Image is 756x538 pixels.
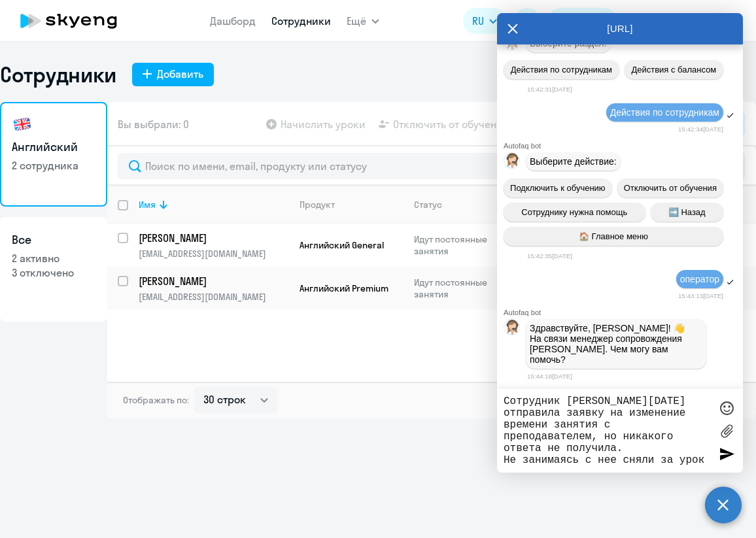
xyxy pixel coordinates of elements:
button: Отключить от обучения [617,178,723,197]
div: Имя [139,199,288,210]
p: [PERSON_NAME] [139,231,286,245]
button: Подключить к обучению [504,178,612,197]
time: 15:44:18[DATE] [527,373,572,380]
span: 🏠 Главное меню [579,231,648,241]
span: RU [472,13,484,29]
img: bot avatar [504,153,521,172]
p: [EMAIL_ADDRESS][DOMAIN_NAME] [139,291,288,303]
div: Autofaq bot [504,142,743,150]
span: Действия по сотрудникам [610,107,719,118]
p: [PERSON_NAME] [139,274,286,288]
time: 15:43:13[DATE] [678,292,723,299]
span: Отключить от обучения [624,183,717,193]
button: Сотруднику нужна помощь [504,203,645,222]
div: Имя [139,199,156,210]
div: Добавить [157,66,203,82]
textarea: Сотрудник [PERSON_NAME][DATE] отправила заявку на изменение времени занятия с преподавателем, но ... [504,395,710,466]
span: Действия по сотрудникам [511,65,612,75]
span: Отображать по: [123,394,189,406]
button: Действия по сотрудникам [504,60,619,79]
span: Вы выбрали: 0 [118,116,189,132]
span: ➡️ Назад [668,207,706,217]
img: bot avatar [504,320,521,339]
span: Сотруднику нужна помощь [521,207,627,217]
button: #2033, СКАЙВЭЙ, ООО [625,5,745,37]
time: 15:42:35[DATE] [527,252,572,260]
button: RU [463,8,506,34]
a: [PERSON_NAME] [139,231,288,245]
div: Продукт [300,199,335,210]
p: Идут постоянные занятия [414,277,504,300]
a: Сотрудники [271,14,331,27]
a: Дашборд [210,14,256,27]
button: ➡️ Назад [651,203,724,222]
div: Autofaq bot [504,309,743,316]
p: 3 отключено [12,265,95,280]
button: 🏠 Главное меню [504,227,723,246]
h3: Английский [12,139,95,156]
input: Поиск по имени, email, продукту или статусу [118,153,746,179]
img: english [12,114,33,135]
span: Английский Premium [300,282,388,294]
span: Ещё [347,13,366,29]
time: 15:42:34[DATE] [678,126,723,133]
span: Действия с балансом [631,65,716,75]
h3: Все [12,231,95,248]
div: Статус [414,199,442,210]
p: 2 сотрудника [12,158,95,173]
p: На связи менеджер сопровождения [PERSON_NAME]. Чем могу вам помочь? [530,333,702,365]
p: Здравствуйте, [PERSON_NAME]! 👋 [530,323,702,333]
span: Подключить к обучению [510,183,606,193]
button: Балансbalance [548,8,617,34]
p: 2 активно [12,251,95,265]
p: [EMAIL_ADDRESS][DOMAIN_NAME] [139,248,288,260]
label: Лимит 10 файлов [717,421,736,441]
time: 15:42:31[DATE] [527,86,572,93]
a: [PERSON_NAME] [139,274,288,288]
button: Добавить [132,63,214,86]
span: Выберите действие: [530,156,617,167]
span: Английский General [300,239,384,251]
button: Ещё [347,8,379,34]
span: оператор [680,274,719,284]
div: Статус [414,199,504,210]
div: Продукт [300,199,403,210]
button: Действия с балансом [625,60,723,79]
p: Идут постоянные занятия [414,233,504,257]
